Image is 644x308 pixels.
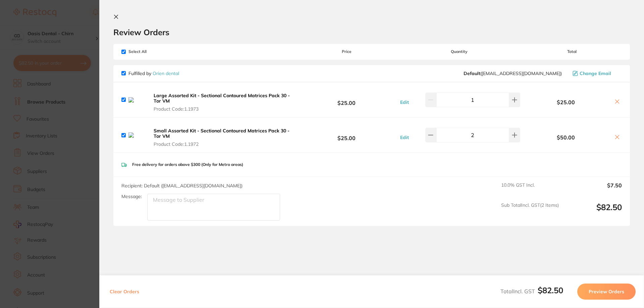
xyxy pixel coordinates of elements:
img: NjQ5b29kMg [128,132,146,138]
button: Small Assorted Kit - Sectional Contoured Matrices Pack 30 - Tor VM Product Code:1.1972 [152,128,297,147]
h2: Review Orders [113,27,630,37]
span: sales@orien.com.au [464,71,562,76]
a: Orien dental [153,70,179,76]
button: Edit [398,99,411,105]
button: Preview Orders [577,284,636,300]
span: Total [522,49,622,54]
button: Clear Orders [108,284,141,300]
span: Quantity [397,49,522,54]
span: 10.0 % GST Incl. [501,182,559,197]
b: $82.50 [538,285,563,295]
span: Product Code: 1.1972 [154,141,294,147]
span: Price [297,49,396,54]
b: $50.00 [522,134,610,140]
b: Large Assorted Kit - Sectional Contoured Matrices Pack 30 - Tor VM [154,93,290,104]
output: $82.50 [564,202,622,221]
b: $25.00 [522,99,610,105]
span: Select All [121,49,189,54]
p: Fulfilled by [128,71,179,76]
b: $25.00 [297,129,396,141]
button: Large Assorted Kit - Sectional Contoured Matrices Pack 30 - Tor VM Product Code:1.1973 [152,93,297,112]
span: Product Code: 1.1973 [154,106,294,112]
label: Message: [121,194,142,199]
button: Change Email [571,70,622,76]
span: Recipient: Default ( [EMAIL_ADDRESS][DOMAIN_NAME] ) [121,183,243,189]
span: Total Incl. GST [500,288,563,295]
output: $7.50 [564,182,622,197]
b: Default [464,70,480,76]
span: Sub Total Incl. GST ( 2 Items) [501,202,559,221]
p: Free delivery for orders above $300 (Only for Metro areas) [132,162,243,167]
img: Z29mbHg3cg [128,97,146,103]
button: Edit [398,134,411,140]
span: Change Email [580,71,611,76]
b: Small Assorted Kit - Sectional Contoured Matrices Pack 30 - Tor VM [154,128,289,139]
b: $25.00 [297,94,396,106]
